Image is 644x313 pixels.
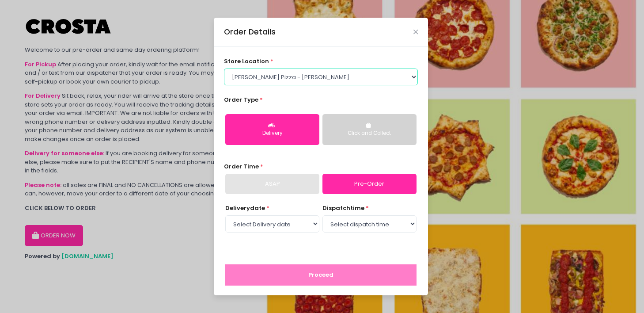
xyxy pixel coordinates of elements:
[224,162,259,171] span: Order Time
[413,30,418,34] button: Close
[225,204,265,212] span: Delivery date
[224,95,258,104] span: Order Type
[322,114,417,145] button: Click and Collect
[225,264,417,286] button: Proceed
[322,204,364,212] span: dispatch time
[329,130,410,137] div: Click and Collect
[231,130,313,137] div: Delivery
[225,114,319,145] button: Delivery
[224,57,269,65] span: store location
[322,174,417,194] a: Pre-Order
[224,26,276,38] div: Order Details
